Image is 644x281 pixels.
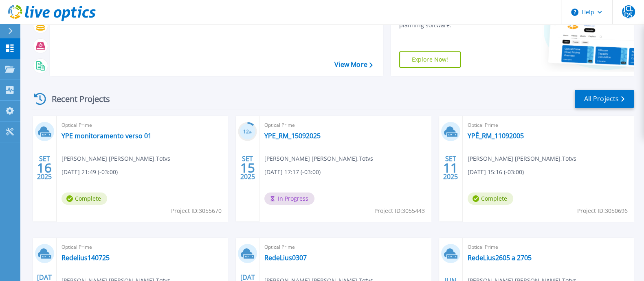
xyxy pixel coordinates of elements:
span: % [249,130,252,134]
span: Complete [468,192,513,205]
span: Optical Prime [62,243,223,252]
a: YPE monitoramento verso 01 [62,132,152,140]
a: YPÊ_RM_11092005 [468,132,524,140]
span: Complete [62,192,107,205]
span: [DATE] 17:17 (-03:00) [264,168,321,177]
a: YPE_RM_15092025 [264,132,321,140]
span: Optical Prime [264,243,426,252]
span: 15 [240,164,255,171]
span: 16 [37,164,52,171]
span: [DATE] 21:49 (-03:00) [62,168,118,177]
span: Optical Prime [468,243,629,252]
span: [PERSON_NAME] [PERSON_NAME] , Totvs [62,154,170,163]
span: Optical Prime [468,121,629,130]
span: [DATE] 15:16 (-03:00) [468,168,524,177]
span: Project ID: 3055670 [171,206,222,215]
span: Optical Prime [264,121,426,130]
span: Optical Prime [62,121,223,130]
h3: 12 [238,127,257,137]
div: Recent Projects [31,89,121,109]
span: 11 [443,164,458,171]
span: Project ID: 3055443 [374,206,425,215]
a: View More [334,61,372,69]
div: SET 2025 [443,153,458,183]
a: Explore Now! [399,51,461,68]
a: All Projects [575,90,634,108]
a: RedeLius0307 [264,254,307,262]
span: In Progress [264,192,314,205]
a: Redelius140725 [62,254,110,262]
span: [PERSON_NAME] [PERSON_NAME] , Totvs [468,154,576,163]
div: SET 2025 [37,153,52,183]
span: Project ID: 3050696 [577,206,628,215]
a: RedeLius2605 a 2705 [468,254,532,262]
span: [PERSON_NAME] [PERSON_NAME] , Totvs [264,154,373,163]
div: SET 2025 [240,153,255,183]
span: JCLDS [622,5,635,18]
